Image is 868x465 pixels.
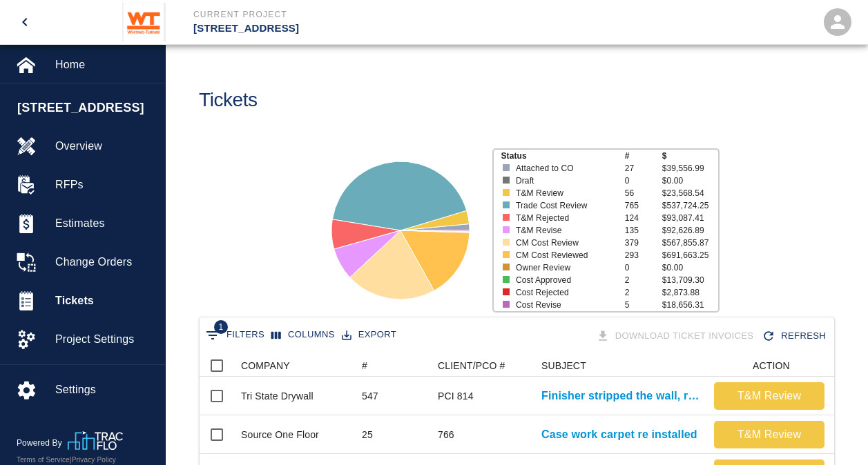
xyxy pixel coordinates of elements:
[72,456,116,464] a: Privacy Policy
[438,428,454,442] div: 766
[338,324,400,346] button: Export
[241,389,314,403] div: Tri State Drywall
[214,320,228,334] span: 1
[362,389,378,403] div: 547
[55,138,154,155] span: Overview
[625,187,662,199] p: 56
[55,57,154,73] span: Home
[625,261,662,274] p: 0
[662,175,718,187] p: $0.00
[193,8,509,21] p: Current Project
[625,286,662,299] p: 2
[534,355,707,377] div: SUBJECT
[438,355,505,377] div: CLIENT/PCO #
[268,324,338,346] button: Select columns
[541,388,700,404] a: Finisher stripped the wall, removing all residue after demo of...
[662,286,718,299] p: $2,873.88
[625,212,662,224] p: 124
[234,355,355,377] div: COMPANY
[199,89,258,112] h1: Tickets
[431,355,534,377] div: CLIENT/PCO #
[70,456,72,464] span: |
[593,324,760,348] div: Tickets download in groups of 15
[516,299,614,311] p: Cost Revise
[516,274,614,286] p: Cost Approved
[625,299,662,311] p: 5
[541,426,697,443] a: Case work carpet re installed
[516,175,614,187] p: Draft
[516,199,614,212] p: Trade Cost Review
[662,162,718,175] p: $39,556.99
[55,254,154,270] span: Change Orders
[193,21,509,37] p: [STREET_ADDRESS]
[662,187,718,199] p: $23,568.54
[55,331,154,348] span: Project Settings
[516,286,614,299] p: Cost Rejected
[438,389,474,403] div: PCI 814
[17,99,158,117] span: [STREET_ADDRESS]
[516,237,614,249] p: CM Cost Review
[662,261,718,274] p: $0.00
[362,355,367,377] div: #
[8,6,41,39] button: open drawer
[638,316,868,465] iframe: Chat Widget
[625,150,662,162] p: #
[501,150,624,162] p: Status
[662,299,718,311] p: $18,656.31
[516,162,614,175] p: Attached to CO
[55,177,154,193] span: RFPs
[55,293,154,309] span: Tickets
[241,428,319,442] div: Source One Floor
[202,324,268,346] button: Show filters
[662,237,718,249] p: $567,855.87
[662,224,718,237] p: $92,626.89
[625,274,662,286] p: 2
[662,150,718,162] p: $
[662,199,718,212] p: $537,724.25
[362,428,373,442] div: 25
[662,212,718,224] p: $93,087.41
[516,212,614,224] p: T&M Rejected
[662,249,718,261] p: $691,663.25
[68,431,123,450] img: TracFlo
[55,382,154,398] span: Settings
[625,237,662,249] p: 379
[241,355,290,377] div: COMPANY
[516,261,614,274] p: Owner Review
[516,249,614,261] p: CM Cost Reviewed
[17,456,70,464] a: Terms of Service
[625,224,662,237] p: 135
[516,224,614,237] p: T&M Revise
[625,249,662,261] p: 293
[541,355,586,377] div: SUBJECT
[516,187,614,199] p: T&M Review
[17,437,68,449] p: Powered By
[55,215,154,232] span: Estimates
[355,355,431,377] div: #
[662,274,718,286] p: $13,709.30
[122,3,166,41] img: Whiting-Turner
[625,162,662,175] p: 27
[625,199,662,212] p: 765
[625,175,662,187] p: 0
